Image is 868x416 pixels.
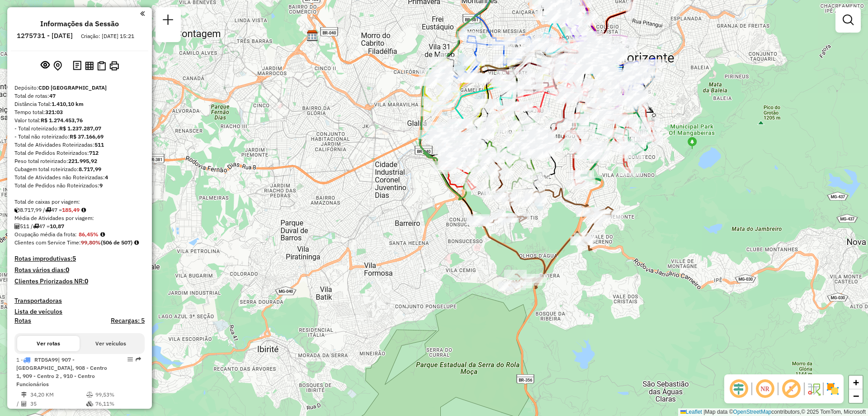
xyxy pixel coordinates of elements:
strong: R$ 1.237.287,07 [59,125,101,132]
strong: 10,87 [50,223,64,230]
span: Ocultar NR [754,378,776,400]
div: Total de Pedidos Roteirizados: [14,149,145,157]
button: Ver rotas [17,336,80,351]
a: Exibir filtros [839,11,857,29]
a: Rotas [14,317,31,325]
strong: (506 de 507) [101,239,132,246]
img: Exibir/Ocultar setores [826,382,840,396]
h4: Recargas: 5 [111,317,145,325]
a: Zoom out [849,389,863,403]
div: 8.717,99 / 47 = [14,206,145,214]
div: Distância Total: [14,100,145,108]
div: Atividade não roteirizada - PADARIA E CONFEITARI [535,11,558,20]
a: Leaflet [680,409,702,415]
h4: Lista de veículos [14,308,145,316]
span: RTD5A99 [34,356,58,363]
a: Clique aqui para minimizar o painel [140,8,145,19]
h4: Rotas improdutivas: [14,255,145,263]
div: Total de Atividades não Roteirizadas: [14,173,145,182]
div: 511 / 47 = [14,222,145,230]
strong: 5 [72,254,76,263]
a: Zoom in [849,376,863,389]
div: Média de Atividades por viagem: [14,214,145,222]
span: Ocupação média da frota: [14,231,77,238]
strong: R$ 37.166,69 [70,133,104,140]
strong: 185,49 [62,206,80,213]
td: 35 [30,399,86,408]
div: Peso total roteirizado: [14,157,145,165]
td: / [16,399,21,408]
strong: 1.410,10 km [52,100,84,107]
i: Meta Caixas/viagem: 197,90 Diferença: -12,41 [81,207,86,213]
button: Imprimir Rotas [108,59,121,72]
strong: 511 [94,141,104,148]
img: CDD Contagem [307,30,318,42]
div: Depósito: [14,84,145,92]
strong: CDD [GEOGRAPHIC_DATA] [38,84,107,91]
div: Atividade não roteirizada - POUPE SEMPRE SUPERME [545,3,567,12]
i: % de utilização do peso [86,392,93,397]
span: Ocultar deslocamento [728,378,750,400]
strong: 8.717,99 [79,166,101,172]
strong: 712 [89,149,99,156]
img: Fluxo de ruas [807,382,821,396]
strong: 86,45% [79,231,99,238]
div: Valor total: [14,116,145,124]
button: Logs desbloquear sessão [71,59,83,73]
strong: 99,80% [81,239,101,246]
i: Total de rotas [45,207,51,213]
i: Total de rotas [33,224,39,229]
div: Cubagem total roteirizado: [14,165,145,173]
i: Distância Total [21,392,27,397]
div: Map data © contributors,© 2025 TomTom, Microsoft [678,408,868,416]
span: 1 - [16,356,107,387]
td: 76,11% [95,399,141,408]
div: - Total não roteirizado: [14,133,145,141]
h4: Rotas vários dias: [14,266,145,274]
span: Exibir rótulo [780,378,802,400]
div: Total de caixas por viagem: [14,198,145,206]
span: | 907 - [GEOGRAPHIC_DATA], 908 - Centro 1, 909 - Centro 2 , 910 - Centro Funcionários [16,356,107,387]
strong: R$ 1.274.453,76 [41,117,83,124]
h4: Clientes Priorizados NR: [14,277,145,285]
span: Clientes com Service Time: [14,239,81,246]
td: 99,53% [95,390,141,399]
strong: 47 [49,92,56,99]
button: Visualizar Romaneio [95,59,108,72]
button: Centralizar mapa no depósito ou ponto de apoio [52,59,64,73]
h6: 1275731 - [DATE] [17,32,73,40]
i: % de utilização da cubagem [86,401,93,406]
div: Criação: [DATE] 15:21 [77,32,138,40]
div: Tempo total: [14,108,145,116]
h4: Transportadoras [14,297,145,305]
span: − [853,390,859,402]
button: Visualizar relatório de Roteirização [83,59,95,72]
a: OpenStreetMap [733,409,772,415]
strong: 4 [105,174,108,181]
div: - Total roteirizado: [14,124,145,133]
span: + [853,377,859,388]
div: Total de rotas: [14,92,145,100]
button: Exibir sessão original [39,58,52,73]
span: | [703,409,705,415]
em: Rota exportada [136,357,141,362]
i: Cubagem total roteirizado [14,207,20,213]
i: Total de Atividades [14,224,20,229]
strong: 221.995,92 [68,158,97,164]
em: Média calculada utilizando a maior ocupação (%Peso ou %Cubagem) de cada rota da sessão. Rotas cro... [100,232,105,237]
h4: Informações da Sessão [40,19,119,28]
strong: 0 [85,277,88,285]
a: Nova sessão e pesquisa [159,11,177,31]
i: Total de Atividades [21,401,27,406]
em: Rotas cross docking consideradas [134,240,139,245]
button: Ver veículos [80,336,142,351]
td: 34,20 KM [30,390,86,399]
em: Opções [127,357,133,362]
strong: 321:03 [45,109,63,115]
strong: 0 [66,266,69,274]
strong: 9 [99,182,103,189]
div: Total de Atividades Roteirizadas: [14,141,145,149]
div: Total de Pedidos não Roteirizados: [14,182,145,190]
